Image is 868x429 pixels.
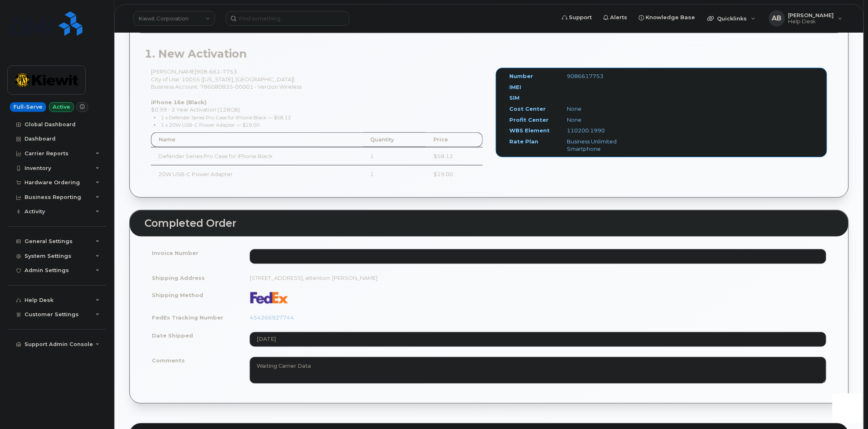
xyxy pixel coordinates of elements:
td: $19.00 [426,165,482,183]
label: Invoice Number [152,249,198,257]
span: Knowledge Base [646,13,695,22]
td: 1 [363,165,426,183]
span: 908 [196,68,237,75]
th: Name [151,132,363,147]
label: SIM [510,94,520,102]
label: FedEx Tracking Number [152,314,223,322]
td: 1 [363,147,426,165]
a: Kiewit Corporation [133,11,215,26]
span: Help Desk [788,18,834,25]
input: Find something... [226,11,349,26]
label: Shipping Method [152,292,203,299]
textarea: Waiting Carrier Data [250,357,826,384]
label: Cost Center [510,105,546,113]
small: 1 x Defender Series Pro Case for iPhone Black — $58.12 [161,114,291,121]
span: Support [569,13,592,22]
td: [STREET_ADDRESS], attention: [PERSON_NAME] [242,269,834,287]
span: [PERSON_NAME] [788,12,834,18]
th: Quantity [363,132,426,147]
div: 9086617753 [561,72,642,80]
span: AB [772,13,782,23]
a: 454266927744 [250,315,294,321]
a: Knowledge Base [633,9,701,26]
span: 7753 [220,68,237,75]
a: Support [557,9,598,26]
label: Rate Plan [510,138,539,145]
label: Shipping Address [152,274,205,282]
div: [PERSON_NAME] City of Use: 10055 ([US_STATE], [GEOGRAPHIC_DATA]) Business Account: 786080835-0000... [144,68,489,190]
div: Alex Bradshaw [763,10,848,27]
span: Alerts [610,13,628,22]
span: 661 [207,68,220,75]
label: Comments [152,357,185,365]
th: Price [426,132,482,147]
label: Number [510,72,533,80]
div: Quicklinks [702,10,761,27]
td: Defender Series Pro Case for iPhone Black [151,147,363,165]
small: 1 x 20W USB-C Power Adapter — $19.00 [161,122,260,128]
span: Quicklinks [717,15,747,22]
strong: iPhone 16e (Black) [151,99,206,105]
div: None [561,105,642,113]
label: IMEI [510,83,522,91]
strong: 1. New Activation [144,47,247,60]
td: $58.12 [426,147,482,165]
h2: Completed Order [144,218,834,229]
iframe: Messenger Launcher [832,393,862,423]
div: 110200.1990 [561,127,642,134]
label: WBS Element [510,127,550,134]
div: None [561,116,642,124]
div: Business Unlimited Smartphone [561,138,642,153]
td: 20W USB-C Power Adapter [151,165,363,183]
label: Date Shipped [152,332,193,340]
label: Profit Center [510,116,549,124]
img: fedex-bc01427081be8802e1fb5a1adb1132915e58a0589d7a9405a0dcbe1127be6add.png [250,292,289,304]
a: Alerts [598,9,633,26]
